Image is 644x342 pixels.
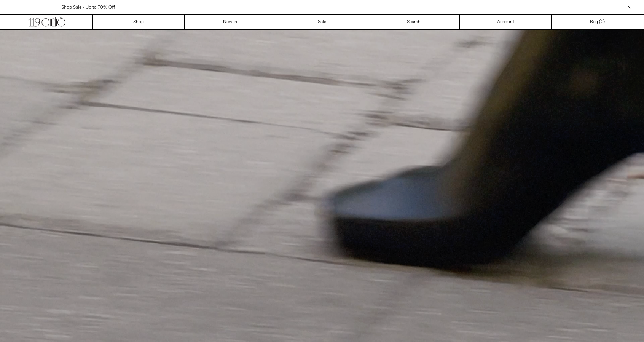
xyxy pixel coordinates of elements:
[601,19,603,25] span: 0
[276,15,368,29] a: Sale
[185,15,276,29] a: New In
[552,15,643,29] a: Bag ()
[61,5,115,11] a: Shop Sale - Up to 70% Off
[93,15,185,29] a: Shop
[460,15,552,29] a: Account
[601,19,605,26] span: )
[368,15,460,29] a: Search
